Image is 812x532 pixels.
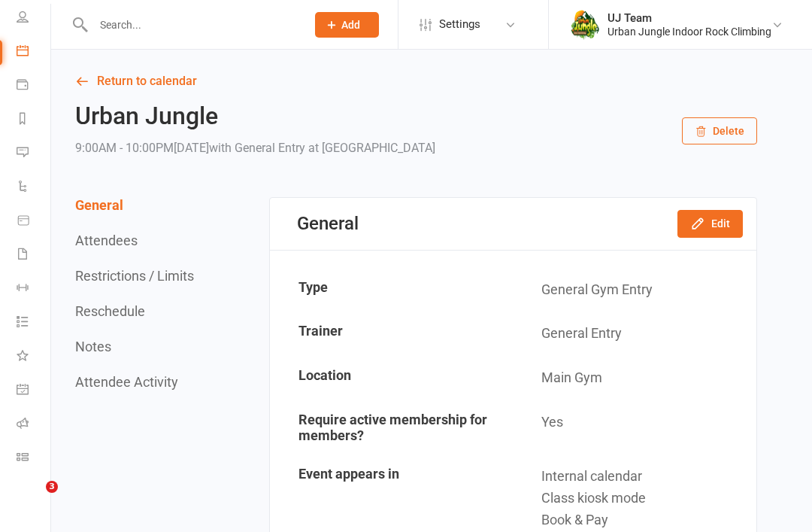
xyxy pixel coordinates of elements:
button: Edit [677,210,743,237]
a: Class kiosk mode [17,442,50,476]
div: Internal calendar [541,466,745,488]
div: Class kiosk mode [541,488,745,509]
td: Require active membership for members? [271,401,513,454]
a: Calendar [17,35,50,69]
div: Urban Jungle Indoor Rock Climbing [607,25,771,38]
span: Add [341,19,360,31]
td: General Entry [514,312,756,355]
input: Search... [89,14,295,35]
div: UJ Team [607,11,771,25]
td: Location [271,357,513,400]
button: Reschedule [75,303,145,319]
button: Notes [75,339,111,354]
td: Trainer [271,312,513,355]
div: General [297,213,359,234]
a: Return to calendar [75,71,757,92]
div: Book & Pay [541,509,745,531]
a: Roll call kiosk mode [17,408,50,442]
button: Delete [682,117,757,144]
button: Restrictions / Limits [75,268,194,284]
td: Type [271,269,513,312]
button: General [75,197,123,213]
a: General attendance kiosk mode [17,374,50,408]
td: Main Gym [514,357,756,400]
button: Add [315,12,379,38]
button: Attendee Activity [75,374,178,390]
span: Settings [439,8,480,41]
h2: Urban Jungle [75,103,435,129]
a: People [17,2,50,35]
a: What's New [17,340,50,374]
span: at [GEOGRAPHIC_DATA] [308,141,435,155]
iframe: Intercom live chat [15,481,51,517]
a: Reports [17,103,50,137]
button: Attendees [75,233,138,248]
a: Product Sales [17,205,50,239]
img: thumb_image1578111135.png [570,10,600,40]
div: 9:00AM - 10:00PM[DATE] [75,138,435,159]
span: with General Entry [209,141,305,155]
td: General Gym Entry [514,269,756,312]
span: 3 [46,481,58,493]
td: Yes [514,401,756,454]
a: Payments [17,69,50,103]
